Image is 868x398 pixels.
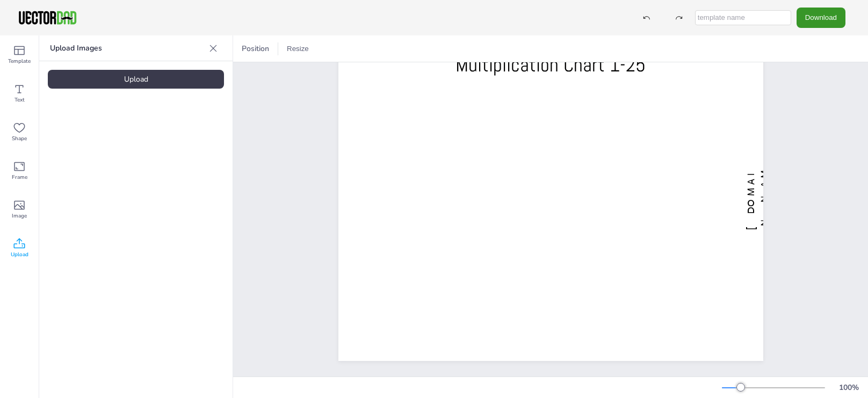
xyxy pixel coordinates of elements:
[283,40,313,57] button: Resize
[11,250,28,259] span: Upload
[797,8,845,27] button: Download
[240,44,271,54] span: Position
[12,173,27,182] span: Frame
[695,10,791,25] input: template name
[12,134,27,143] span: Shape
[50,35,205,61] p: Upload Images
[15,96,25,104] span: Text
[8,57,31,66] span: Template
[48,70,224,89] div: Upload
[744,163,783,230] span: [DOMAIN_NAME]
[455,52,646,77] span: Multiplication Chart 1-25
[12,212,27,220] span: Image
[836,382,862,393] div: 100 %
[17,10,78,26] img: VectorDad-1.png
